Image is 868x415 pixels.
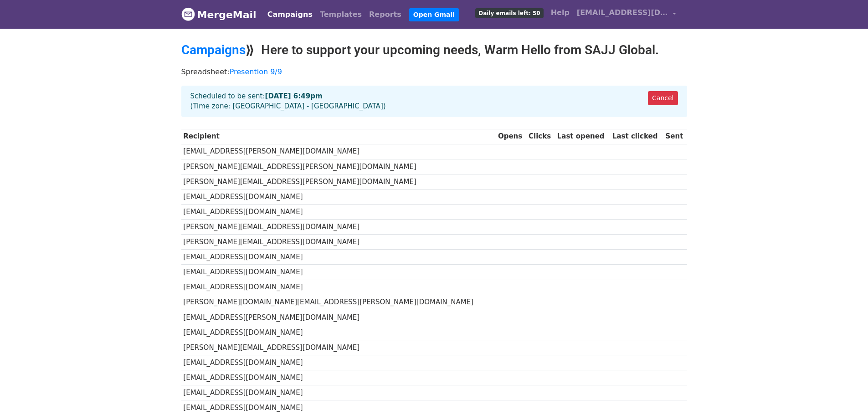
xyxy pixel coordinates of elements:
td: [EMAIL_ADDRESS][PERSON_NAME][DOMAIN_NAME] [181,144,496,159]
a: Campaigns [181,42,246,57]
a: Templates [316,5,365,24]
td: [EMAIL_ADDRESS][DOMAIN_NAME] [181,370,496,385]
td: [EMAIL_ADDRESS][DOMAIN_NAME] [181,325,496,340]
a: [EMAIL_ADDRESS][DOMAIN_NAME] [573,4,680,25]
strong: [DATE] 6:49pm [265,92,323,100]
a: MergeMail [181,5,257,24]
a: Daily emails left: 50 [472,4,547,22]
span: [EMAIL_ADDRESS][DOMAIN_NAME] [577,7,668,18]
a: Reports [365,5,405,24]
div: Scheduled to be sent: (Time zone: [GEOGRAPHIC_DATA] - [GEOGRAPHIC_DATA]) [181,86,687,117]
td: [PERSON_NAME][EMAIL_ADDRESS][PERSON_NAME][DOMAIN_NAME] [181,159,496,174]
td: [EMAIL_ADDRESS][DOMAIN_NAME] [181,265,496,280]
td: [PERSON_NAME][EMAIL_ADDRESS][DOMAIN_NAME] [181,340,496,355]
a: Campaigns [264,5,316,24]
span: Daily emails left: 50 [475,8,543,18]
td: [EMAIL_ADDRESS][DOMAIN_NAME] [181,355,496,370]
td: [PERSON_NAME][EMAIL_ADDRESS][DOMAIN_NAME] [181,235,496,250]
th: Last clicked [610,129,663,144]
p: Spreadsheet: [181,67,687,77]
a: Presention 9/9 [230,67,282,76]
td: [EMAIL_ADDRESS][DOMAIN_NAME] [181,280,496,295]
td: [EMAIL_ADDRESS][DOMAIN_NAME] [181,250,496,265]
th: Clicks [526,129,555,144]
td: [PERSON_NAME][DOMAIN_NAME][EMAIL_ADDRESS][PERSON_NAME][DOMAIN_NAME] [181,295,496,310]
td: [PERSON_NAME][EMAIL_ADDRESS][DOMAIN_NAME] [181,220,496,235]
td: [EMAIL_ADDRESS][DOMAIN_NAME] [181,385,496,400]
h2: ⟫ Here to support your upcoming needs, Warm Hello from SAJJ Global. [181,42,687,58]
th: Sent [663,129,687,144]
a: Help [547,4,573,22]
a: Open Gmail [409,8,459,21]
td: [EMAIL_ADDRESS][PERSON_NAME][DOMAIN_NAME] [181,310,496,325]
th: Opens [496,129,526,144]
th: Last opened [555,129,610,144]
td: [EMAIL_ADDRESS][DOMAIN_NAME] [181,205,496,220]
th: Recipient [181,129,496,144]
td: [EMAIL_ADDRESS][DOMAIN_NAME] [181,189,496,204]
img: MergeMail logo [181,7,195,21]
td: [PERSON_NAME][EMAIL_ADDRESS][PERSON_NAME][DOMAIN_NAME] [181,174,496,189]
a: Cancel [648,91,678,105]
